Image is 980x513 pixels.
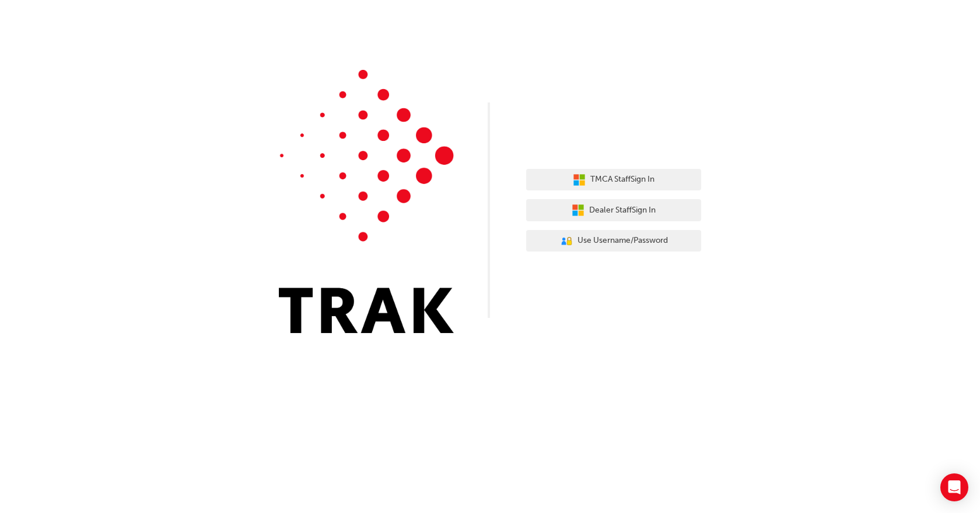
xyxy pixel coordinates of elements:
button: TMCA StaffSign In [526,169,701,191]
img: Trak [279,70,454,333]
button: Use Username/Password [526,230,701,252]
div: Open Intercom Messenger [940,473,968,501]
button: Dealer StaffSign In [526,199,701,221]
span: Use Username/Password [577,234,668,247]
span: Dealer Staff Sign In [589,204,656,217]
span: TMCA Staff Sign In [590,173,654,186]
